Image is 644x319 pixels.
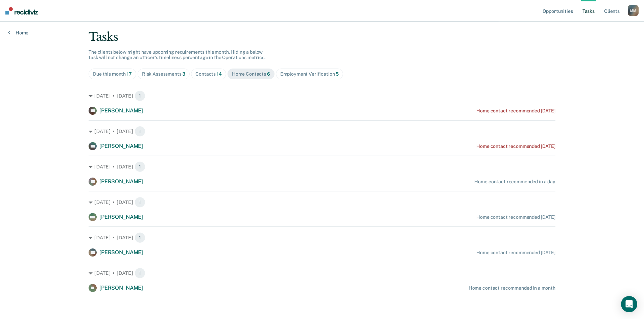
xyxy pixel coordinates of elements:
span: 14 [217,71,222,77]
div: [DATE] • [DATE] 1 [89,90,555,101]
div: Tasks [89,30,555,44]
span: [PERSON_NAME] [99,214,143,220]
span: 17 [127,71,132,77]
span: [PERSON_NAME] [99,178,143,185]
div: M M [628,5,639,16]
span: 1 [135,197,145,208]
div: [DATE] • [DATE] 1 [89,197,555,208]
a: Home [8,30,28,36]
div: [DATE] • [DATE] 1 [89,126,555,137]
button: MM [628,5,639,16]
span: 1 [135,90,145,101]
div: [DATE] • [DATE] 1 [89,232,555,243]
span: [PERSON_NAME] [99,249,143,256]
span: 1 [135,232,145,243]
div: Home contact recommended [DATE] [476,108,555,114]
span: [PERSON_NAME] [99,285,143,291]
span: 3 [182,71,185,77]
span: [PERSON_NAME] [99,107,143,114]
div: Risk Assessments [142,71,186,77]
div: [DATE] • [DATE] 1 [89,161,555,172]
img: Recidiviz [5,7,38,15]
span: 1 [135,161,145,172]
span: 1 [135,126,145,137]
div: Open Intercom Messenger [621,296,637,312]
div: [DATE] • [DATE] 1 [89,268,555,278]
div: Due this month [93,71,132,77]
div: Contacts [195,71,222,77]
span: 1 [135,268,145,278]
span: The clients below might have upcoming requirements this month. Hiding a below task will not chang... [89,49,265,60]
span: 5 [336,71,339,77]
span: [PERSON_NAME] [99,143,143,149]
div: Home contact recommended [DATE] [476,143,555,149]
div: Home contact recommended [DATE] [476,250,555,256]
div: Home Contacts [232,71,270,77]
span: 6 [267,71,270,77]
div: Home contact recommended in a day [474,179,555,185]
div: Home contact recommended in a month [469,285,555,291]
div: Home contact recommended [DATE] [476,214,555,220]
div: Employment Verification [280,71,339,77]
